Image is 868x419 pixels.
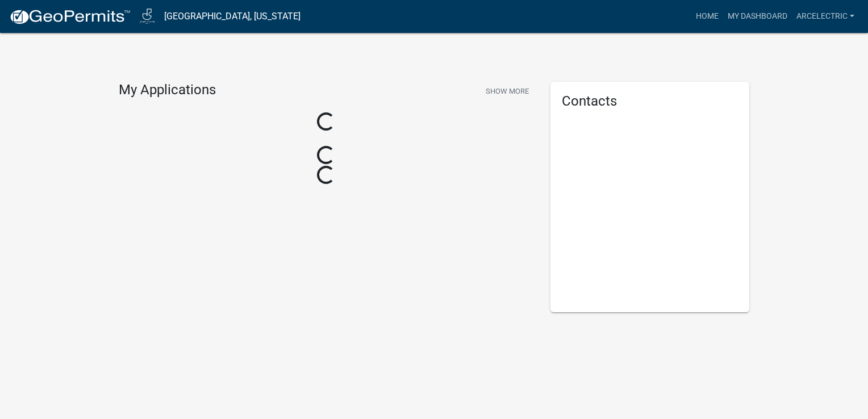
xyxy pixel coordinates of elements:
[119,82,216,99] h4: My Applications
[140,9,155,24] img: Jasper County, Iowa
[691,6,723,27] a: Home
[562,93,738,110] h5: Contacts
[164,7,301,26] a: [GEOGRAPHIC_DATA], [US_STATE]
[723,6,792,27] a: My Dashboard
[792,6,859,27] a: ArcElectric
[481,82,533,100] button: Show More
